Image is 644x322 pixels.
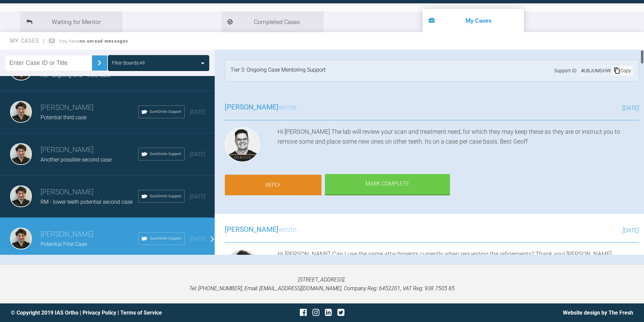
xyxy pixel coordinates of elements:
h3: [PERSON_NAME] [41,187,138,198]
img: Alex Halim [10,185,32,207]
a: Website design by The Fresh [563,309,633,316]
h3: [PERSON_NAME] [41,229,138,240]
span: Support ID [554,67,576,74]
span: Potential third case [41,114,87,121]
span: SureSmile Support [150,193,182,199]
img: Geoff Stone [225,127,260,162]
li: Completed Cases [221,11,323,32]
span: [PERSON_NAME] [225,103,279,111]
span: You have [59,39,128,44]
span: [DATE] [190,236,205,242]
div: © Copyright 2019 IAS Ortho | | [11,308,218,317]
li: My Cases [423,9,524,32]
a: Privacy Policy [82,309,116,316]
h3: [PERSON_NAME] [41,102,138,114]
div: Copy [612,66,633,75]
p: [STREET_ADDRESS]. Tel: [PHONE_NUMBER], Email: [EMAIL_ADDRESS][DOMAIN_NAME], Company Reg: 6452201,... [11,275,633,293]
div: Mark Complete [325,174,450,195]
h3: [PERSON_NAME] [41,144,138,156]
img: Alex Halim [10,143,32,165]
span: [DATE] [622,227,639,234]
span: Another possible second case [41,156,112,163]
img: Alex Halim [225,249,260,284]
span: SureSmile Support [150,109,182,115]
span: [DATE] [190,151,205,157]
strong: no unread messages [80,39,128,44]
span: SureSmile Support [150,236,182,242]
div: Hi [PERSON_NAME], Can I use the same attachments currently when requesting the refinements? Thank... [278,249,639,287]
div: # UBJUMGHW [580,67,612,74]
span: RM - lower teeth potential second case [41,199,133,205]
span: [DATE] [190,193,205,200]
span: My Cases [10,38,45,44]
span: [DATE] [190,109,205,115]
h3: wrote... [225,102,302,113]
div: Filter Boards: All [112,59,145,67]
img: chevronRight.28bd32b0.svg [94,57,105,68]
div: Hi [PERSON_NAME] The lab will review your scan and treatment need, for which they may keep these ... [278,127,639,165]
img: Alex Halim [10,228,32,249]
h3: wrote... [225,224,302,236]
span: [DATE] [622,104,639,112]
span: Potential First Case [41,241,87,247]
div: Tier 3: Ongoing Case Mentoring Support [231,66,326,76]
input: Enter Case ID or Title [5,55,92,71]
a: Terms of Service [120,309,162,316]
a: Reply [225,175,321,196]
img: Alex Halim [10,101,32,123]
li: Waiting for Mentor [20,11,122,32]
span: SureSmile Support [150,151,182,157]
span: [PERSON_NAME] [225,225,279,233]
